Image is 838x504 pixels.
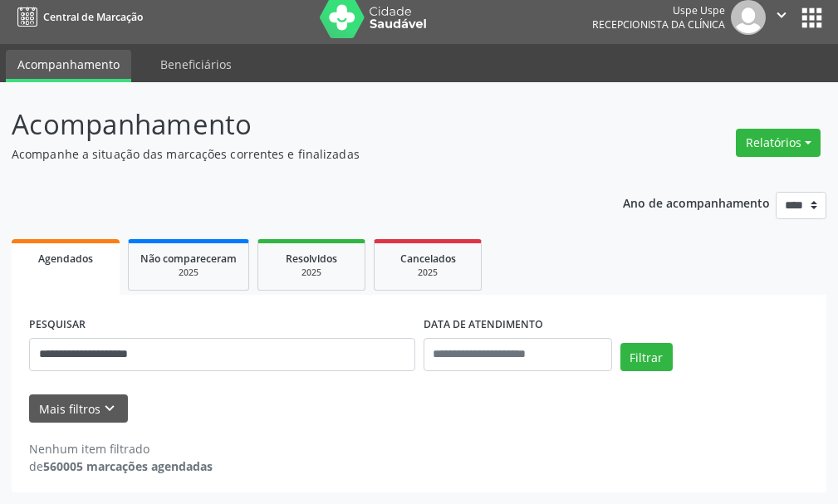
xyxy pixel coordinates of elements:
div: Nenhum item filtrado [29,440,213,458]
a: Central de Marcação [12,3,143,31]
span: Recepcionista da clínica [592,17,725,32]
button: Relatórios [736,129,821,157]
a: Acompanhamento [6,50,131,82]
p: Acompanhamento [12,104,582,145]
span: Central de Marcação [43,10,143,24]
strong: 560005 marcações agendadas [43,458,213,474]
label: PESQUISAR [29,312,86,338]
button: apps [797,3,826,32]
div: 2025 [270,267,353,279]
span: Resolvidos [286,252,337,266]
i: keyboard_arrow_down [100,399,119,418]
div: 2025 [386,267,469,279]
div: 2025 [140,267,237,279]
i:  [772,6,791,24]
p: Ano de acompanhamento [623,192,770,213]
button: Filtrar [620,343,673,371]
div: de [29,458,213,475]
a: Beneficiários [149,50,243,79]
label: DATA DE ATENDIMENTO [424,312,543,338]
p: Acompanhe a situação das marcações correntes e finalizadas [12,145,582,163]
div: Uspe Uspe [592,3,725,17]
span: Cancelados [400,252,456,266]
button: Mais filtroskeyboard_arrow_down [29,394,128,423]
span: Não compareceram [140,252,237,266]
span: Agendados [38,252,93,266]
